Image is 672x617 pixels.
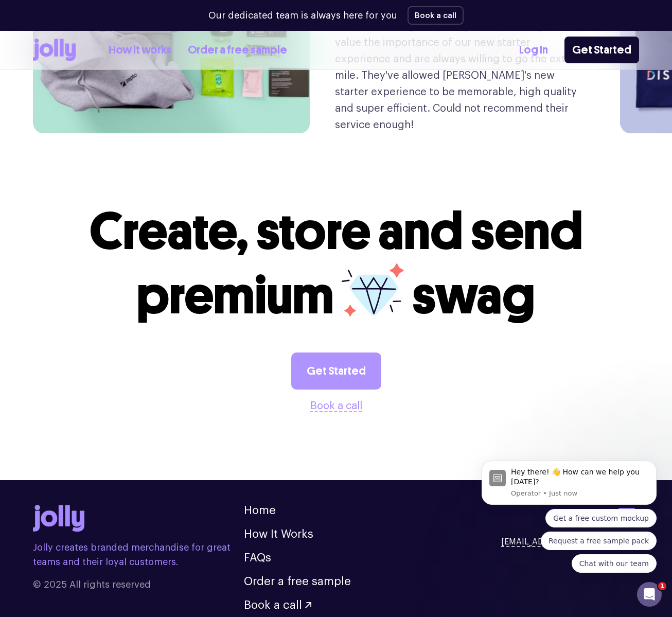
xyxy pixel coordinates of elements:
[244,600,302,611] span: Book a call
[310,398,362,414] button: Book a call
[244,600,311,611] button: Book a call
[291,352,381,390] a: Get Started
[564,37,639,63] a: Get Started
[33,540,244,569] p: Jolly creates branded merchandise for great teams and their loyal customers.
[188,42,287,59] a: Order a free sample
[466,445,672,589] iframe: Intercom notifications message
[519,42,548,59] a: Log In
[335,18,588,133] p: Jolly are running a super tight ship. They genuinely value the importance of our new starter expe...
[637,582,662,607] iframe: Intercom live chat
[90,200,583,327] span: Create, store and send premium
[109,42,171,59] a: How it works
[208,9,397,23] p: Our dedicated team is always here for you
[244,576,351,587] a: Order a free sample
[33,577,244,592] span: © 2025 All rights reserved
[244,552,271,563] a: FAQs
[412,265,535,327] span: swag
[244,505,276,516] a: Home
[244,528,313,540] a: How It Works
[408,6,464,25] button: Book a call
[658,582,666,590] span: 1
